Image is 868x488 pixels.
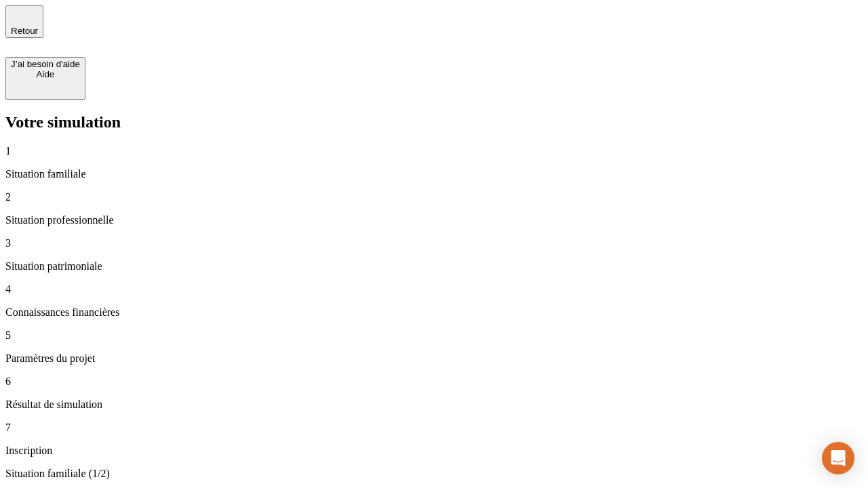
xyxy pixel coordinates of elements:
[822,442,854,474] div: Open Intercom Messenger
[5,375,863,388] p: 6
[11,26,38,36] span: Retour
[5,214,863,226] p: Situation professionnelle
[11,59,80,69] div: J’ai besoin d'aide
[5,260,863,272] p: Situation patrimoniale
[5,468,863,480] p: Situation familiale (1/2)
[5,422,863,434] p: 7
[5,145,863,157] p: 1
[5,191,863,203] p: 2
[5,168,863,180] p: Situation familiale
[5,306,863,319] p: Connaissances financières
[5,445,863,457] p: Inscription
[5,329,863,342] p: 5
[5,113,863,131] h2: Votre simulation
[11,69,80,79] div: Aide
[5,5,43,38] button: Retour
[5,352,863,365] p: Paramètres du projet
[5,57,85,100] button: J’ai besoin d'aideAide
[5,283,863,296] p: 4
[5,237,863,249] p: 3
[5,399,863,411] p: Résultat de simulation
